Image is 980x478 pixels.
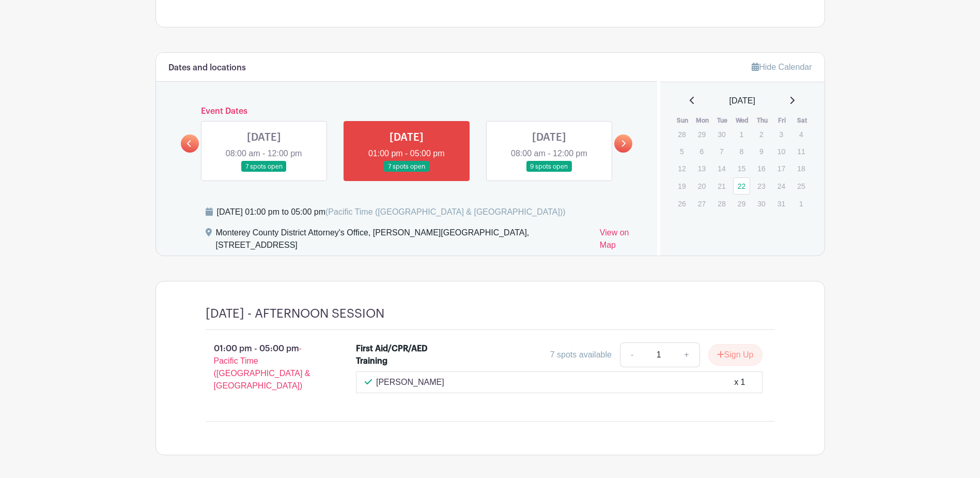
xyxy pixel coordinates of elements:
[189,338,340,396] p: 01:00 pm - 05:00 pm
[792,178,810,194] p: 25
[753,196,770,212] p: 30
[733,115,753,126] th: Wed
[620,342,644,367] a: -
[168,63,246,73] h6: Dates and locations
[693,178,710,194] p: 20
[673,160,690,176] p: 12
[772,115,792,126] th: Fri
[752,63,812,71] a: Hide Calendar
[206,306,384,321] h4: [DATE] - AFTERNOON SESSION
[693,196,710,212] p: 27
[734,376,745,389] div: x 1
[753,178,770,194] p: 23
[713,143,730,159] p: 7
[673,115,693,126] th: Sun
[733,160,750,176] p: 15
[733,196,750,212] p: 29
[733,177,750,195] a: 22
[673,178,690,194] p: 19
[199,107,615,116] h6: Event Dates
[712,115,733,126] th: Tue
[792,115,812,126] th: Sat
[693,126,710,142] p: 29
[773,143,790,159] p: 10
[733,126,750,142] p: 1
[708,344,763,366] button: Sign Up
[713,126,730,142] p: 30
[733,143,750,159] p: 8
[773,126,790,142] p: 3
[217,206,566,218] div: [DATE] 01:00 pm to 05:00 pm
[600,227,645,256] a: View on Map
[773,196,790,212] p: 31
[216,227,592,256] div: Monterey County District Attorney's Office, [PERSON_NAME][GEOGRAPHIC_DATA], [STREET_ADDRESS]
[792,126,810,142] p: 4
[792,196,810,212] p: 1
[792,143,810,159] p: 11
[713,160,730,176] p: 14
[673,143,690,159] p: 5
[753,126,770,142] p: 2
[753,160,770,176] p: 16
[693,160,710,176] p: 13
[693,115,713,126] th: Mon
[792,160,810,176] p: 18
[673,126,690,142] p: 28
[376,376,444,389] p: [PERSON_NAME]
[729,95,755,107] span: [DATE]
[550,349,612,361] div: 7 spots available
[673,196,690,212] p: 26
[356,342,445,367] div: First Aid/CPR/AED Training
[325,207,566,216] span: (Pacific Time ([GEOGRAPHIC_DATA] & [GEOGRAPHIC_DATA]))
[713,178,730,194] p: 21
[773,160,790,176] p: 17
[693,143,710,159] p: 6
[753,143,770,159] p: 9
[713,196,730,212] p: 28
[674,342,699,367] a: +
[752,115,772,126] th: Thu
[773,178,790,194] p: 24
